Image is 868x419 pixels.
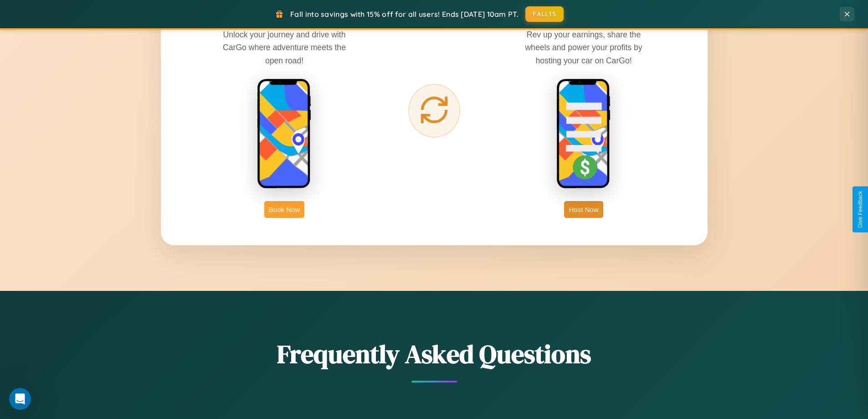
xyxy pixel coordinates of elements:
div: Give Feedback [857,191,863,228]
img: host phone [556,78,611,190]
button: Book Now [264,201,304,218]
p: Rev up your earnings, share the wheels and power your profits by hosting your car on CarGo! [515,28,652,67]
button: Host Now [564,201,603,218]
button: FALL15 [525,6,564,22]
p: Unlock your journey and drive with CarGo where adventure meets the open road! [216,28,353,67]
h2: Frequently Asked Questions [161,336,708,372]
span: Fall into savings with 15% off for all users! Ends [DATE] 10am PT. [290,10,519,19]
iframe: Intercom live chat [9,388,31,410]
img: rent phone [257,78,312,190]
